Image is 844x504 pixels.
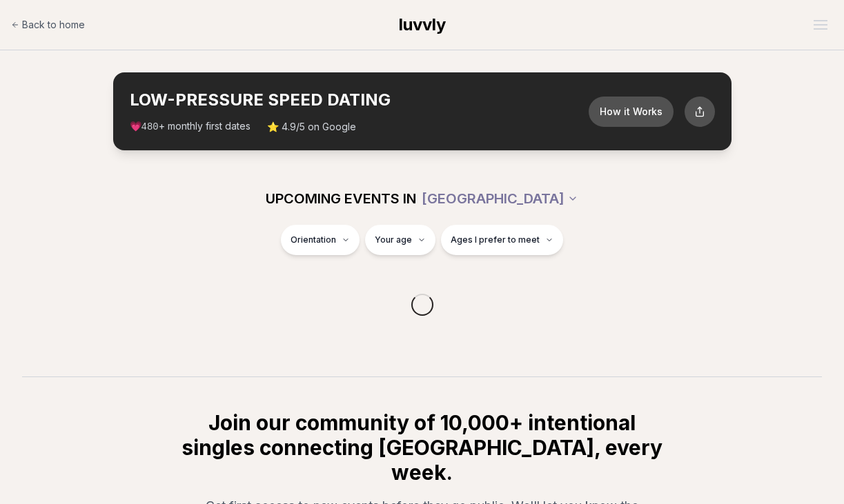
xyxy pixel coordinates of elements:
a: luvvly [399,14,446,36]
button: Your age [365,225,435,255]
h2: Join our community of 10,000+ intentional singles connecting [GEOGRAPHIC_DATA], every week. [179,410,665,485]
span: Ages I prefer to meet [451,234,540,245]
span: UPCOMING EVENTS IN [266,189,416,208]
button: Ages I prefer to meet [441,225,563,255]
span: ⭐ 4.9/5 on Google [267,120,356,134]
span: Orientation [291,234,336,245]
span: 480 [141,121,159,132]
span: luvvly [399,14,446,34]
button: [GEOGRAPHIC_DATA] [422,183,578,214]
span: 💗 + monthly first dates [130,119,251,134]
a: Back to home [11,11,85,39]
span: Your age [375,234,412,245]
button: Open menu [808,14,833,35]
h2: LOW-PRESSURE SPEED DATING [130,89,589,111]
span: Back to home [22,18,85,32]
button: Orientation [281,225,360,255]
button: How it Works [589,97,674,127]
